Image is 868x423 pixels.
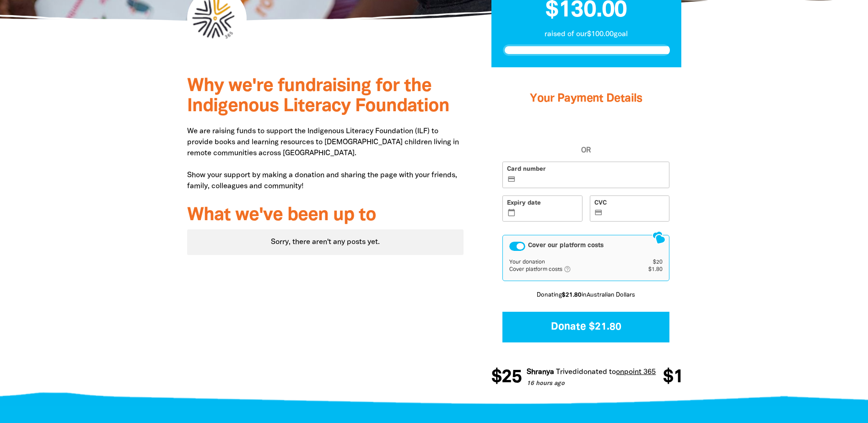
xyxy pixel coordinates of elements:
h3: What we've been up to [187,206,464,226]
iframe: Secure expiration date input frame [518,210,578,217]
em: Trivedi [552,369,575,375]
td: $20 [635,259,663,266]
span: OR [502,145,669,156]
td: $1.80 [635,266,663,274]
span: $25 [487,369,518,387]
i: credit_card [507,175,516,184]
div: Paginated content [187,229,464,255]
i: help_outlined [564,266,578,273]
button: Donate $21.80 [502,312,669,342]
iframe: Secure card number input frame [518,176,665,184]
iframe: Secure CVC input frame [605,210,665,217]
td: Your donation [509,259,634,266]
p: Donating in Australian Dollars [502,291,669,300]
iframe: PayPal-paypal [502,125,669,145]
p: We are raising funds to support the Indigenous Literacy Foundation (ILF) to provide books and lea... [187,126,464,192]
a: onpoint 365 [612,369,652,375]
p: raised of our $100.00 goal [503,29,670,40]
button: Cover our platform costs [509,242,525,251]
td: Cover platform costs [509,266,634,274]
i: calendar_today [507,209,516,217]
b: $21.80 [562,293,582,298]
span: donated to [575,369,612,375]
div: Sorry, there aren't any posts yet. [187,229,464,255]
i: credit_card [594,209,603,217]
p: 16 hours ago [523,380,652,389]
span: Why we're fundraising for the Indigenous Literacy Foundation [187,78,449,115]
h3: Your Payment Details [502,81,669,117]
span: $10 [659,369,689,387]
em: Shranya [523,369,550,375]
div: Donation stream [491,363,681,392]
